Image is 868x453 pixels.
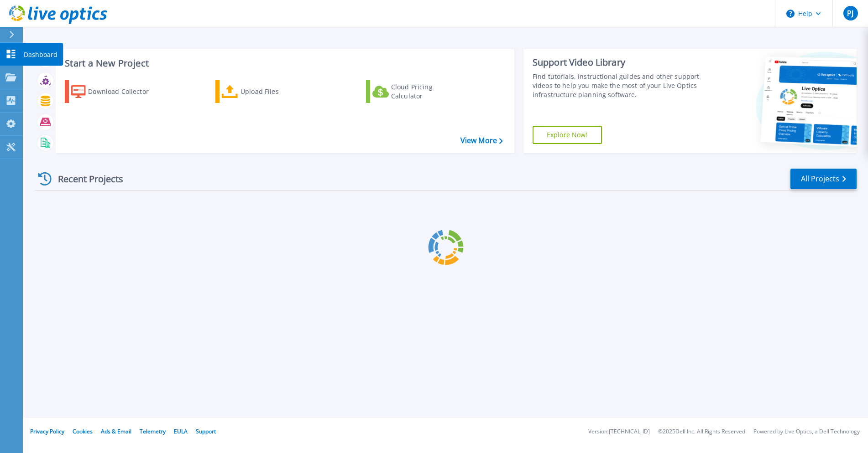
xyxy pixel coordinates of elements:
[241,82,314,101] div: Upload Files
[174,427,188,435] a: EULA
[65,80,167,103] a: Download Collector
[88,82,161,101] div: Download Collector
[790,169,857,189] a: All Projects
[391,82,464,101] div: Cloud Pricing Calculator
[215,80,317,103] a: Upload Files
[533,57,702,68] div: Support Video Library
[30,427,64,435] a: Privacy Policy
[196,427,216,435] a: Support
[73,427,93,435] a: Cookies
[366,80,468,103] a: Cloud Pricing Calculator
[533,72,702,99] div: Find tutorials, instructional guides and other support videos to help you make the most of your L...
[460,136,503,145] a: View More
[65,58,502,68] h3: Start a New Project
[35,168,136,190] div: Recent Projects
[847,10,853,17] span: PJ
[588,429,650,435] li: Version: [TECHNICAL_ID]
[753,429,860,435] li: Powered by Live Optics, a Dell Technology
[658,429,745,435] li: © 2025 Dell Inc. All Rights Reserved
[24,43,58,67] p: Dashboard
[140,427,166,435] a: Telemetry
[101,427,131,435] a: Ads & Email
[533,126,602,144] a: Explore Now!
